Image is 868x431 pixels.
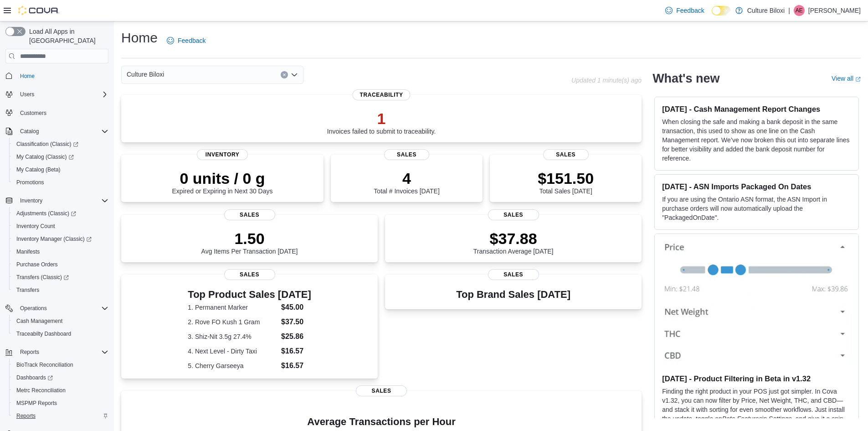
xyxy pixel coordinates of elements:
dd: $16.57 [281,346,311,357]
span: Catalog [16,126,108,137]
p: 1.50 [201,229,298,248]
button: Users [2,88,112,101]
span: Metrc Reconciliation [13,385,108,396]
div: Transaction Average [DATE] [473,229,554,255]
a: Transfers (Classic) [13,272,72,283]
span: Users [20,91,34,98]
span: Sales [543,149,589,160]
span: MSPMP Reports [13,398,108,409]
span: Sales [488,209,539,220]
dd: $45.00 [281,302,311,313]
span: Purchase Orders [16,261,58,268]
span: Classification (Classic) [16,140,78,148]
dd: $25.86 [281,331,311,342]
span: Promotions [13,177,108,188]
span: Inventory Manager (Classic) [16,235,92,243]
p: 4 [374,169,439,187]
a: Classification (Classic) [13,139,82,150]
button: Customers [2,106,112,119]
span: Operations [20,305,47,312]
em: Beta Features [722,415,762,422]
span: Feedback [676,6,704,15]
p: If you are using the Ontario ASN format, the ASN Import in purchase orders will now automatically... [662,195,851,222]
a: Manifests [13,246,43,257]
a: My Catalog (Classic) [13,151,77,162]
span: Dashboards [16,374,53,381]
h3: [DATE] - ASN Imports Packaged On Dates [662,182,851,191]
span: My Catalog (Classic) [16,153,74,161]
button: Open list of options [291,71,298,78]
a: MSPMP Reports [13,398,61,409]
input: Dark Mode [712,6,731,16]
span: Traceabilty Dashboard [13,328,108,339]
a: Transfers (Classic) [9,271,112,284]
span: Transfers (Classic) [16,274,69,281]
h1: Home [121,29,158,47]
a: Feedback [163,31,209,50]
dd: $37.50 [281,317,311,327]
button: Promotions [9,176,112,189]
h2: What's new [652,71,719,86]
a: View allExternal link [832,75,861,82]
button: Inventory [2,194,112,207]
button: Operations [2,302,112,315]
button: BioTrack Reconciliation [9,358,112,371]
span: Classification (Classic) [13,139,108,150]
a: My Catalog (Classic) [9,151,112,163]
button: MSPMP Reports [9,397,112,410]
span: Cash Management [16,317,62,325]
a: Classification (Classic) [9,138,112,151]
span: Load All Apps in [GEOGRAPHIC_DATA] [26,27,108,45]
p: Updated 1 minute(s) ago [571,77,642,84]
a: My Catalog (Beta) [13,164,64,175]
a: Adjustments (Classic) [13,208,80,219]
span: Catalog [20,128,39,135]
div: Ally Edwards [794,5,805,16]
span: Transfers (Classic) [13,272,108,283]
a: Promotions [13,177,48,188]
h3: Top Product Sales [DATE] [188,289,311,300]
button: Purchase Orders [9,258,112,271]
button: Catalog [2,125,112,138]
span: Inventory [20,197,42,204]
button: My Catalog (Beta) [9,163,112,176]
span: BioTrack Reconciliation [16,361,73,369]
span: Users [16,89,108,100]
a: Traceabilty Dashboard [13,328,75,339]
span: Sales [384,149,430,160]
button: Users [16,89,38,100]
span: Purchase Orders [13,259,108,270]
dt: 3. Shiz-Nit 3.5g 27.4% [188,332,277,341]
p: 0 units / 0 g [172,169,273,187]
span: Inventory [197,149,248,160]
div: Total # Invoices [DATE] [374,169,439,195]
dt: 2. Rove FO Kush 1 Gram [188,317,277,327]
p: | [788,5,790,16]
span: Customers [20,109,46,117]
button: Home [2,69,112,82]
span: Customers [16,107,108,119]
span: BioTrack Reconciliation [13,359,108,370]
span: Culture Biloxi [127,69,164,80]
dt: 5. Cherry Garseeya [188,361,277,370]
a: Transfers [13,285,43,296]
h3: [DATE] - Cash Management Report Changes [662,104,851,114]
button: Inventory Count [9,220,112,233]
div: Invoices failed to submit to traceability. [327,109,436,135]
span: Inventory Manager (Classic) [13,234,108,244]
span: My Catalog (Classic) [13,151,108,162]
span: Traceabilty Dashboard [16,330,71,338]
span: Reports [20,348,39,356]
p: 1 [327,109,436,128]
span: Sales [224,209,275,220]
span: Operations [16,303,108,314]
h3: Top Brand Sales [DATE] [456,289,570,300]
span: Promotions [16,179,44,186]
span: Reports [16,412,36,420]
span: Metrc Reconciliation [16,387,66,394]
span: Sales [488,269,539,280]
dt: 4. Next Level - Dirty Taxi [188,347,277,356]
button: Reports [2,346,112,358]
a: Customers [16,108,50,119]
